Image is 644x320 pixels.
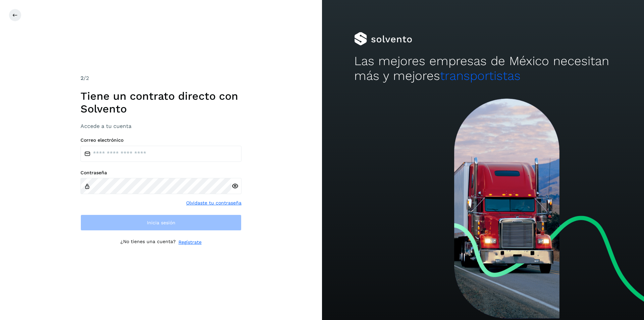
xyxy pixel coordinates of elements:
span: transportistas [440,68,521,83]
a: Regístrate [178,239,202,246]
h1: Tiene un contrato directo con Solvento [80,90,241,116]
h2: Las mejores empresas de México necesitan más y mejores [354,54,612,84]
span: 2 [80,75,84,81]
a: Olvidaste tu contraseña [186,199,241,207]
p: ¿No tienes una cuenta? [120,239,176,246]
h3: Accede a tu cuenta [80,123,241,129]
label: Correo electrónico [80,137,241,143]
button: Inicia sesión [80,215,241,231]
div: /2 [80,74,241,82]
span: Inicia sesión [147,220,175,225]
label: Contraseña [80,170,241,176]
